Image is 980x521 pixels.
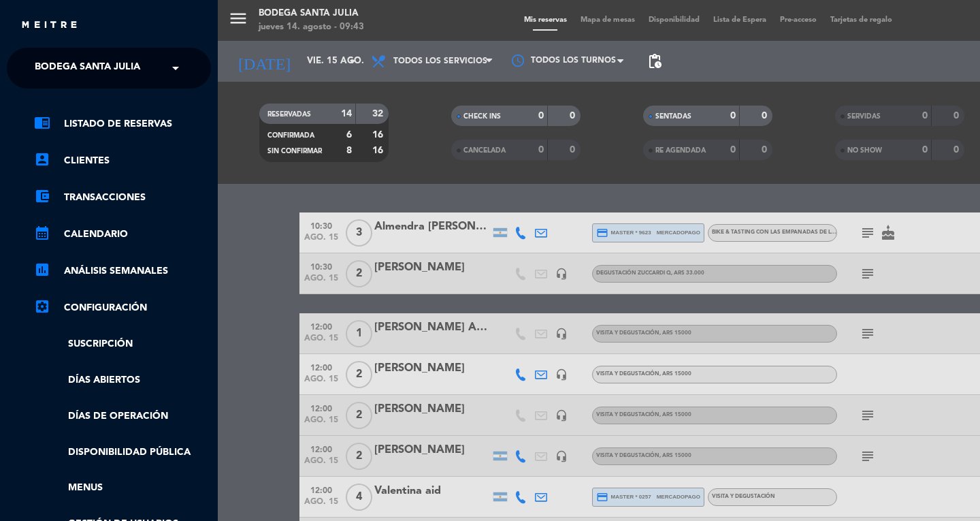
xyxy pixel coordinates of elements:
a: chrome_reader_modeListado de Reservas [34,116,211,132]
i: chrome_reader_mode [34,114,50,131]
i: settings_applications [34,298,50,315]
a: Menus [34,480,211,496]
a: account_boxClientes [34,153,211,169]
a: calendar_monthCalendario [34,226,211,242]
span: pending_actions [647,53,663,69]
a: Disponibilidad pública [34,445,211,460]
i: account_box [34,151,50,168]
i: calendar_month [34,225,50,241]
span: Bodega Santa Julia [35,54,140,82]
i: account_balance_wallet [34,188,50,204]
i: assessment [34,262,50,278]
a: account_balance_walletTransacciones [34,189,211,206]
a: Suscripción [34,336,211,352]
img: MEITRE [20,20,78,31]
a: assessmentANÁLISIS SEMANALES [34,263,211,279]
a: Días de Operación [34,409,211,424]
a: Días abiertos [34,373,211,388]
a: Configuración [34,300,211,316]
